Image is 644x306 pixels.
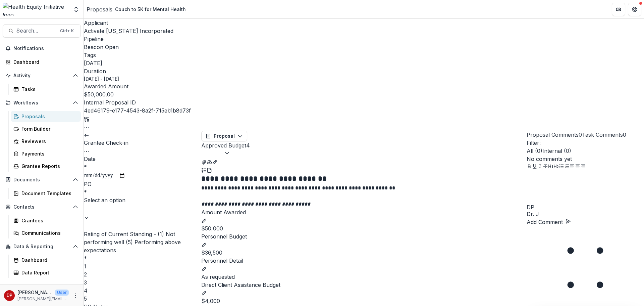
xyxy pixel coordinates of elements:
button: edit [201,216,207,224]
button: Plaintext view [201,166,207,174]
button: Ordered List [564,163,570,171]
div: Payments [21,150,75,157]
p: $50,000.00 [84,90,114,98]
button: Proposal [201,131,247,141]
p: Personnel Detail [201,257,527,265]
button: PDF view [207,166,212,174]
span: 0 [623,131,626,138]
p: Duration [84,67,644,75]
div: Data Report [21,269,75,276]
nav: breadcrumb [87,4,189,14]
a: Data Report [11,267,81,278]
button: Options [84,147,89,155]
button: Open Data & Reporting [3,241,81,252]
a: Dashboard [3,56,81,68]
button: Approved Budget4 [201,141,250,158]
span: Workflows [13,100,70,106]
p: Internal Proposal ID [84,98,644,106]
a: Communications [11,227,81,238]
button: Task Comments [582,131,626,139]
p: Filter: [527,139,644,147]
p: Applicant [84,19,644,27]
button: edit [201,289,207,297]
p: $36,500 [201,249,527,257]
div: Grantee Reports [21,163,75,170]
a: Payments [11,148,81,159]
button: Align Left [570,163,575,171]
a: Tasks [11,84,81,95]
div: Couch to 5K for Mental Health [115,6,186,13]
button: Search... [3,24,81,38]
p: Amount Awarded [201,208,527,216]
a: Document Templates [11,188,81,199]
button: Open Workflows [3,97,81,108]
button: View Attached Files [201,158,207,166]
button: Heading 2 [553,163,559,171]
button: Align Right [580,163,586,171]
button: Open Contacts [3,202,81,212]
button: Align Center [575,163,580,171]
button: Bold [527,163,532,171]
div: Proposals [21,113,75,120]
a: Grantees [11,215,81,226]
div: Reviewers [21,138,75,145]
p: Tags [84,51,644,59]
span: All ( 0 ) [527,147,542,154]
button: Underline [532,163,537,171]
button: Open Activity [3,70,81,81]
p: [PERSON_NAME][EMAIL_ADDRESS][PERSON_NAME][DATE][DOMAIN_NAME] [17,296,69,302]
span: Contacts [13,204,70,210]
p: No comments yet [527,155,644,163]
a: Grantee Reports [11,161,81,172]
span: Activity [13,73,70,79]
button: Italicize [537,163,543,171]
a: Proposals [11,111,81,122]
a: Reviewers [11,136,81,147]
p: Rating of Current Standing - (1) Not performing well (5) Performing above expectations [84,230,201,254]
button: Proposal Comments [527,131,582,139]
div: Grantees [21,217,75,224]
span: 2 [84,271,87,278]
button: Open entity switcher [71,3,81,16]
div: Document Templates [21,190,75,197]
p: Beacon Open [84,43,119,51]
span: [DATE] [84,60,102,67]
div: Communications [21,229,75,236]
span: Search... [16,28,56,34]
button: edit [201,241,207,249]
button: Add Comment [527,218,571,226]
p: As requested [201,273,527,281]
p: Personnel Budget [201,232,527,241]
p: [PERSON_NAME] [17,289,52,296]
p: User [55,290,69,296]
p: [DATE] - [DATE] [84,75,119,82]
p: Dr. J [527,210,644,218]
button: Bullet List [559,163,564,171]
div: Dr. Janel Pasley [7,293,12,298]
div: Ctrl + K [59,27,75,35]
p: PO [84,180,201,188]
div: Form Builder [21,125,75,132]
button: Heading 1 [548,163,553,171]
button: Open Documents [3,174,81,185]
div: Dashboard [21,257,75,264]
a: Form Builder [11,123,81,134]
a: Proposals [87,5,112,13]
div: Dr. Janel Pasley [527,205,644,210]
a: Dashboard [11,255,81,266]
p: $50,000 [201,224,527,232]
button: Notifications [3,43,81,54]
p: $4,000 [201,297,527,305]
span: 5 [84,295,87,302]
span: Data & Reporting [13,244,70,250]
p: Awarded Amount [84,82,644,90]
a: Activate [US_STATE] Incorporated [84,28,173,34]
button: More [71,292,79,300]
span: Notifications [13,46,78,51]
button: Strike [543,163,548,171]
h3: Grantee Check-in [84,139,201,147]
span: 3 [84,279,87,286]
span: 1 [84,263,86,270]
